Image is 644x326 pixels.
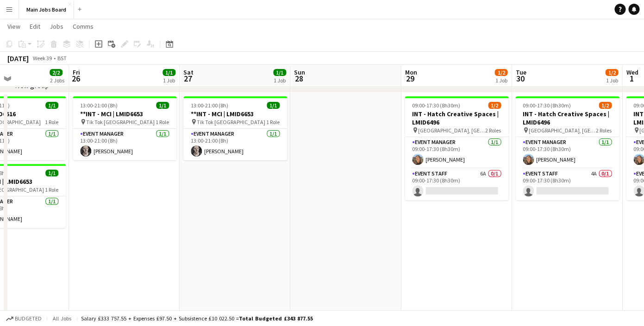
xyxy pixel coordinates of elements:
[7,22,20,31] span: View
[69,20,97,32] a: Comms
[26,20,44,32] a: Edit
[46,20,67,32] a: Jobs
[4,20,24,32] a: View
[50,22,63,31] span: Jobs
[15,315,42,322] span: Budgeted
[15,81,49,90] div: New group
[73,22,94,31] span: Comms
[30,22,40,31] span: Edit
[31,55,54,62] span: Week 39
[7,54,29,63] div: [DATE]
[239,315,313,322] span: Total Budgeted £343 877.55
[19,0,74,19] button: Main Jobs Board
[57,55,67,62] div: BST
[51,315,73,322] span: All jobs
[5,313,43,324] button: Budgeted
[81,315,313,322] div: Salary £333 757.55 + Expenses £97.50 + Subsistence £10 022.50 =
